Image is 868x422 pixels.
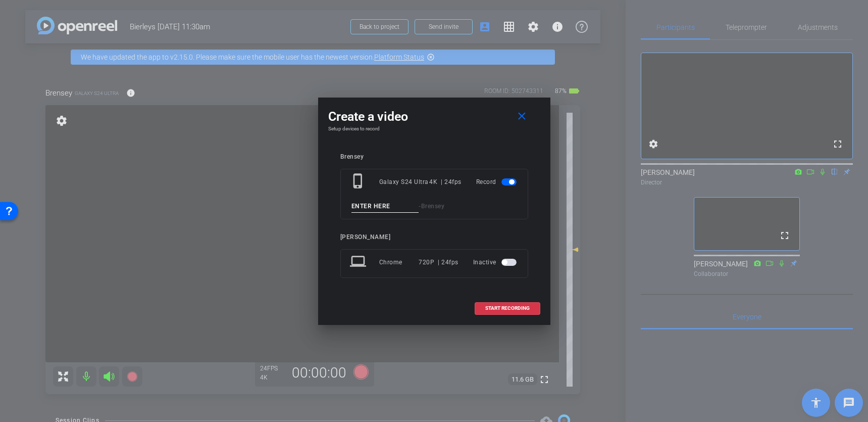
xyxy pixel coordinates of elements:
mat-icon: phone_iphone [350,173,368,191]
div: Record [476,173,519,191]
div: Galaxy S24 Ultra [379,173,430,191]
input: ENTER HERE [351,200,419,213]
span: - [419,203,421,210]
span: Brensey [421,203,445,210]
mat-icon: laptop [350,253,368,271]
div: 720P | 24fps [419,253,458,271]
button: START RECORDING [475,302,540,315]
h4: Setup devices to record [328,126,540,132]
span: START RECORDING [485,306,530,311]
div: [PERSON_NAME] [340,233,528,241]
div: Inactive [473,253,519,271]
mat-icon: close [516,110,528,123]
div: Chrome [379,253,419,271]
div: 4K | 24fps [429,173,462,191]
div: Create a video [328,108,540,126]
div: Brensey [340,153,528,161]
